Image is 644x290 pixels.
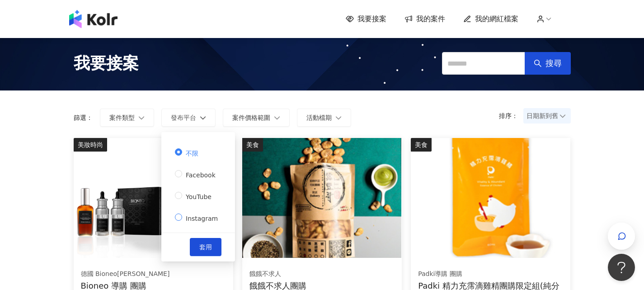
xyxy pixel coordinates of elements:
a: 我的案件 [404,14,445,24]
div: 德國 Bioneo[PERSON_NAME] [81,270,170,279]
iframe: Help Scout Beacon - Open [608,254,635,281]
span: Instagram [182,215,221,222]
span: YouTube [182,193,215,200]
span: 不限 [182,150,202,157]
div: 餓餓不求人 [249,270,306,279]
div: Padki導購 團購 [418,270,563,279]
a: 我要接案 [346,14,386,24]
span: 日期新到舊 [526,109,568,123]
img: Padki 精力充霈滴雞精(團購限定組) [411,138,570,258]
span: 發布平台 [171,114,196,121]
button: 搜尋 [525,52,571,75]
span: Facebook [182,171,219,179]
p: 排序： [499,112,523,119]
div: 美妝時尚 [74,138,107,152]
span: 我要接案 [74,52,139,75]
div: 美食 [411,138,432,152]
span: 案件價格範圍 [232,114,270,121]
button: 活動檔期 [297,109,351,127]
span: search [534,59,542,67]
a: 我的網紅檔案 [463,14,518,24]
span: 搜尋 [545,58,562,68]
span: 活動檔期 [306,114,332,121]
img: logo [69,10,118,28]
span: 我的網紅檔案 [475,14,518,24]
button: 發布平台 [161,109,216,127]
span: 案件類型 [109,114,135,121]
span: 我的案件 [416,14,445,24]
img: 餓餓不求人系列 [242,138,401,258]
span: 我要接案 [357,14,386,24]
button: 案件類型 [100,109,154,127]
div: 美食 [242,138,263,152]
button: 套用 [190,238,221,256]
p: 篩選： [74,114,93,121]
img: 百妮保濕逆齡美白系列 [74,138,233,258]
span: 套用 [199,243,212,251]
button: 案件價格範圍 [223,109,290,127]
